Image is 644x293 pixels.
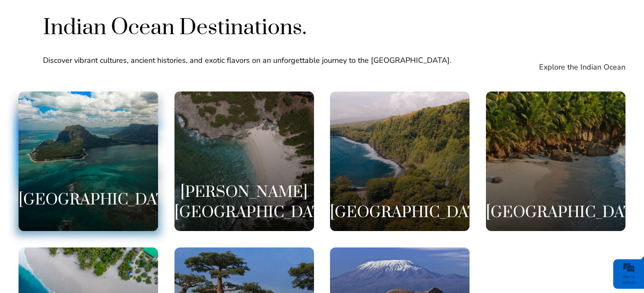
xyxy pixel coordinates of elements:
[174,183,314,223] h3: [PERSON_NAME][GEOGRAPHIC_DATA]
[19,91,158,231] a: [GEOGRAPHIC_DATA]
[615,274,642,286] div: We're offline
[174,91,314,231] a: [PERSON_NAME][GEOGRAPHIC_DATA]
[330,203,470,223] h3: [GEOGRAPHIC_DATA]
[539,58,625,76] a: Explore the Indian Ocean
[486,91,625,231] a: [GEOGRAPHIC_DATA]
[43,55,499,66] p: Discover vibrant cultures, ancient histories, and exotic flavors on an unforgettable journey to t...
[330,91,470,231] a: [GEOGRAPHIC_DATA]
[43,13,499,42] h2: Indian Ocean Destinations.
[486,203,625,223] h3: [GEOGRAPHIC_DATA]
[19,190,158,210] h3: [GEOGRAPHIC_DATA]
